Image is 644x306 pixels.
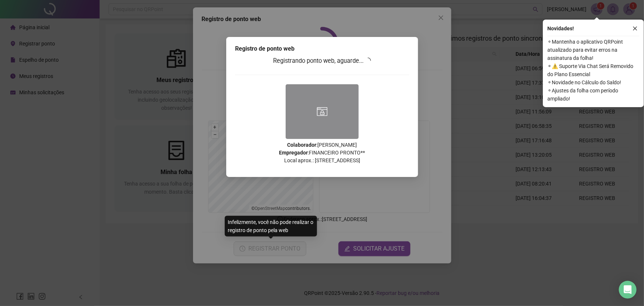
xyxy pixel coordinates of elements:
[225,216,317,237] div: Infelizmente, você não pode realizar o registro de ponto pela web
[547,24,574,33] span: Novidades !
[547,86,640,103] span: ⚬ Ajustes da folha com período ampliado!
[286,84,359,139] img: Z
[235,141,409,164] p: : [PERSON_NAME] : FINANCEIRO PRONTO** Local aprox.: [STREET_ADDRESS]
[235,56,409,66] h3: Registrando ponto web, aguarde...
[619,281,637,299] div: Open Intercom Messenger
[235,44,409,53] div: Registro de ponto web
[279,150,308,156] strong: Empregador
[633,26,638,31] span: close
[547,38,640,62] span: ⚬ Mantenha o aplicativo QRPoint atualizado para evitar erros na assinatura da folha!
[287,142,316,148] strong: Colaborador
[365,58,371,64] span: loading
[547,62,640,78] span: ⚬ ⚠️ Suporte Via Chat Será Removido do Plano Essencial
[547,78,640,86] span: ⚬ Novidade no Cálculo do Saldo!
